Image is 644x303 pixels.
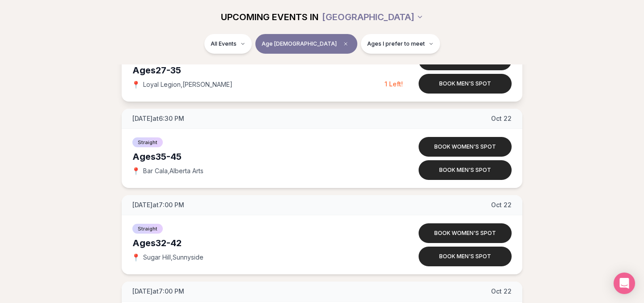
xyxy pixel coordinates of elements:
button: Age [DEMOGRAPHIC_DATA]Clear age [255,34,357,54]
span: 📍 [132,167,140,175]
span: Age [DEMOGRAPHIC_DATA] [262,40,337,47]
span: [DATE] at 7:00 PM [132,201,184,209]
span: Sugar Hill , Sunnyside [143,253,203,262]
span: Oct 22 [491,201,512,209]
span: 📍 [132,81,140,88]
span: 1 Left! [385,80,403,88]
div: Open Intercom Messenger [614,273,635,294]
span: [DATE] at 7:00 PM [132,287,184,296]
button: Book women's spot [419,223,512,243]
span: Oct 22 [491,287,512,296]
span: 📍 [132,254,140,261]
span: Straight [132,137,163,147]
span: Loyal Legion , [PERSON_NAME] [143,80,233,89]
div: Ages 35-45 [132,150,385,163]
span: Ages I prefer to meet [367,40,425,47]
span: UPCOMING EVENTS IN [221,11,318,23]
button: Book women's spot [419,137,512,157]
span: Straight [132,224,163,234]
button: Ages I prefer to meet [361,34,440,54]
span: Clear age [340,38,351,49]
button: [GEOGRAPHIC_DATA] [322,7,424,27]
div: Ages 32-42 [132,237,385,249]
span: Bar Cala , Alberta Arts [143,166,203,175]
span: All Events [211,40,237,47]
span: Oct 22 [491,114,512,123]
div: Ages 27-35 [132,64,385,77]
button: Book men's spot [419,160,512,180]
span: [DATE] at 6:30 PM [132,114,184,123]
button: Book men's spot [419,247,512,266]
button: Book men's spot [419,74,512,94]
button: All Events [204,34,252,54]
